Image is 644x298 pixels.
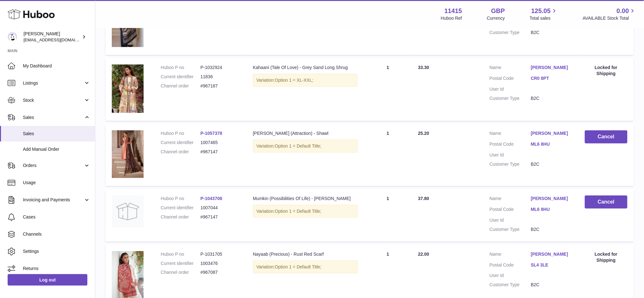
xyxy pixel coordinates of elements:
[490,130,531,138] dt: Name
[441,15,462,21] div: Huboo Ref
[23,63,90,69] span: My Dashboard
[530,7,558,21] a: 125.05 Total sales
[161,74,200,80] dt: Current identifier
[364,58,412,121] td: 1
[200,196,222,201] a: P-1043708
[490,217,531,223] dt: User Id
[200,74,240,80] dd: 11836
[531,161,572,167] dd: B2C
[23,114,84,121] span: Sales
[531,226,572,232] dd: B2C
[490,75,531,83] dt: Postal Code
[112,65,144,113] img: 12_b885f570-cb1e-4e8b-998f-584389e186c9.jpg
[161,130,200,136] dt: Huboo P no
[490,273,531,279] dt: User Id
[23,97,84,103] span: Stock
[200,260,240,267] dd: 1003476
[24,37,93,42] span: [EMAIL_ADDRESS][DOMAIN_NAME]
[24,31,81,43] div: [PERSON_NAME]
[23,266,90,272] span: Returns
[161,149,200,155] dt: Channel order
[418,131,429,136] span: 25.20
[23,146,90,152] span: Add Manual Order
[161,83,200,89] dt: Channel order
[617,7,629,15] span: 0.00
[275,209,322,214] span: Option 1 = Default Title;
[23,214,90,220] span: Cases
[200,251,240,257] dd: P-1031705
[23,197,84,203] span: Invoicing and Payments
[161,270,200,276] dt: Channel order
[112,130,144,178] img: 12.webp
[491,7,505,15] strong: GBP
[200,65,240,71] dd: P-1032924
[364,124,412,186] td: 1
[490,86,531,92] dt: User Id
[161,196,200,202] dt: Huboo P no
[112,196,144,227] img: no-photo.jpg
[161,260,200,267] dt: Current identifier
[253,251,358,257] div: Nayaab (Precious) - Rust Red Scarf
[161,140,200,146] dt: Current identifier
[490,206,531,214] dt: Postal Code
[490,251,531,259] dt: Name
[418,252,429,257] span: 22.00
[253,140,358,153] div: Variation:
[531,141,572,147] a: ML6 8HU
[531,30,572,36] dd: B2C
[490,196,531,203] dt: Name
[530,15,558,21] span: Total sales
[531,262,572,268] a: SL4 3LE
[531,196,572,202] a: [PERSON_NAME]
[200,131,222,136] a: P-1057378
[490,95,531,101] dt: Customer Type
[531,282,572,288] dd: B2C
[23,131,90,137] span: Sales
[23,80,84,86] span: Listings
[275,143,322,149] span: Option 1 = Default Title;
[200,140,240,146] dd: 1007465
[585,65,627,77] div: Locked for Shipping
[487,15,505,21] div: Currency
[253,74,358,87] div: Variation:
[8,32,17,42] img: care@shopmanto.uk
[490,141,531,149] dt: Postal Code
[275,264,322,269] span: Option 1 = Default Title;
[418,65,429,70] span: 33.30
[531,65,572,71] a: [PERSON_NAME]
[490,262,531,270] dt: Postal Code
[8,274,87,286] a: Log out
[585,196,627,209] button: Cancel
[253,65,358,71] div: Kahaani (Tale Of Love) - Grey Sand Long Shrug
[490,30,531,36] dt: Customer Type
[23,248,90,254] span: Settings
[490,152,531,158] dt: User Id
[200,214,240,220] dd: #967147
[364,189,412,242] td: 1
[161,251,200,257] dt: Huboo P no
[531,7,551,15] span: 125.05
[200,205,240,211] dd: 1007044
[161,214,200,220] dt: Channel order
[253,260,358,274] div: Variation:
[200,83,240,89] dd: #967187
[585,251,627,263] div: Locked for Shipping
[23,180,90,186] span: Usage
[490,226,531,232] dt: Customer Type
[490,65,531,72] dt: Name
[583,15,636,21] span: AVAILABLE Stock Total
[161,65,200,71] dt: Huboo P no
[161,205,200,211] dt: Current identifier
[531,130,572,136] a: [PERSON_NAME]
[531,75,572,81] a: CR0 8PT
[531,95,572,101] dd: B2C
[253,196,358,202] div: Mumkin (Possibilities Of Life) - [PERSON_NAME]
[585,130,627,143] button: Cancel
[531,206,572,212] a: ML6 8HU
[23,231,90,237] span: Channels
[583,7,636,21] a: 0.00 AVAILABLE Stock Total
[200,270,240,276] dd: #967087
[253,205,358,218] div: Variation:
[253,130,358,136] div: [PERSON_NAME] (Attraction) - Shawl
[23,163,84,169] span: Orders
